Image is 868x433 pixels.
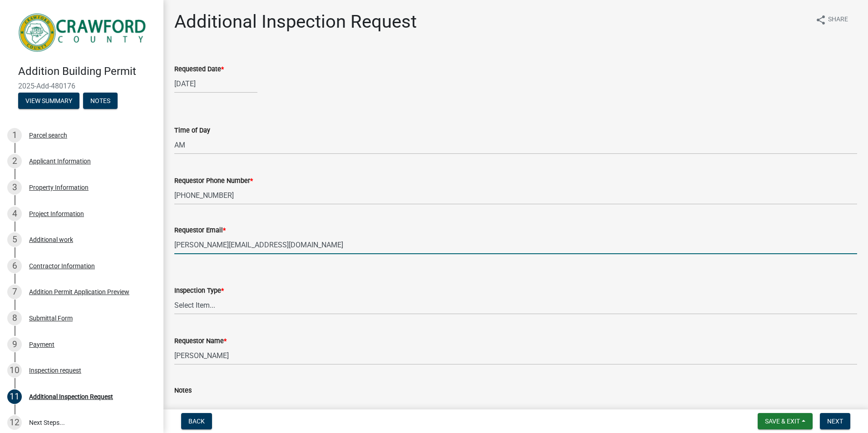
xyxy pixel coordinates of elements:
label: Inspection Type [174,288,224,294]
div: Additional Inspection Request [29,394,113,400]
div: Inspection request [29,367,81,374]
div: 1 [7,128,22,143]
div: 11 [7,389,22,404]
span: Share [828,15,848,25]
input: mm/dd/yyyy [174,74,257,93]
button: Next [820,413,850,429]
label: Requestor Phone Number [174,178,253,184]
h1: Additional Inspection Request [174,11,417,33]
label: Time of Day [174,128,210,134]
div: Submittal Form [29,315,73,321]
wm-modal-confirm: Notes [83,98,118,105]
div: 3 [7,180,22,195]
div: 6 [7,259,22,273]
div: Addition Permit Application Preview [29,289,129,295]
div: 7 [7,285,22,299]
div: 10 [7,363,22,378]
label: Requested Date [174,66,224,73]
label: Requestor Name [174,338,227,344]
label: Notes [174,388,192,394]
div: 8 [7,311,22,325]
img: Crawford County, Georgia [18,10,149,55]
button: View Summary [18,93,79,109]
div: 5 [7,232,22,247]
span: Next [827,418,843,425]
div: Payment [29,341,54,348]
button: Save & Exit [758,413,813,429]
div: Contractor Information [29,263,95,269]
span: Save & Exit [765,418,800,425]
i: share [815,15,826,25]
div: Parcel search [29,132,67,138]
span: Back [188,418,205,425]
div: Project Information [29,211,84,217]
div: 4 [7,207,22,221]
div: Applicant Information [29,158,91,164]
div: Additional work [29,236,73,243]
span: 2025-Add-480176 [18,82,145,90]
div: 9 [7,337,22,352]
div: 2 [7,154,22,168]
div: 12 [7,415,22,430]
button: Back [181,413,212,429]
div: Property Information [29,184,89,191]
button: Notes [83,93,118,109]
label: Requestor Email [174,227,226,234]
h4: Addition Building Permit [18,65,156,78]
button: shareShare [808,11,855,29]
wm-modal-confirm: Summary [18,98,79,105]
